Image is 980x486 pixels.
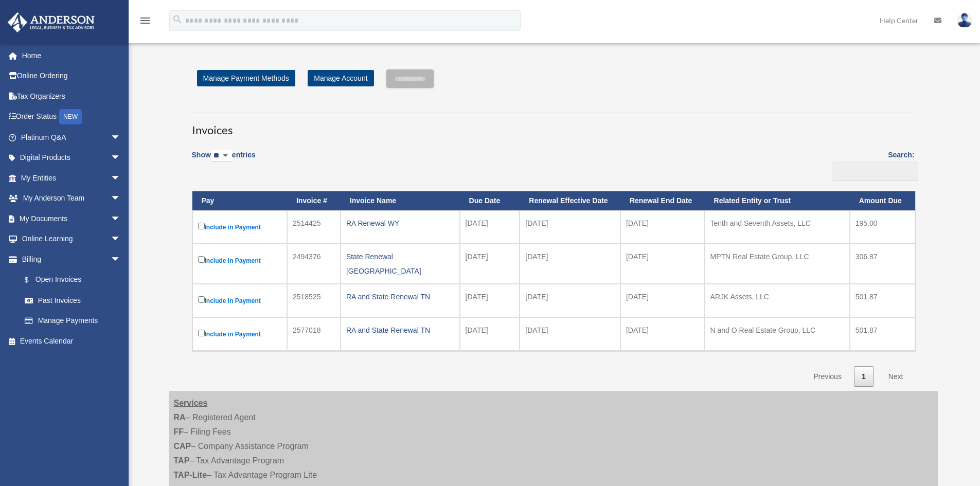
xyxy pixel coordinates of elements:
th: Invoice #: activate to sort column ascending [287,191,341,210]
img: User Pic [957,13,972,28]
a: Order StatusNEW [7,106,136,128]
span: arrow_drop_down [111,168,131,189]
div: RA Renewal WY [346,216,454,230]
input: Include in Payment [198,296,205,303]
td: [DATE] [460,317,520,351]
th: Due Date: activate to sort column ascending [460,191,520,210]
strong: Services [174,399,208,407]
label: Include in Payment [198,294,281,307]
a: Manage Account [308,70,373,86]
span: arrow_drop_down [111,249,131,270]
strong: CAP [174,442,191,451]
td: [DATE] [620,244,705,284]
a: Online Ordering [7,66,136,86]
td: [DATE] [620,210,705,244]
th: Renewal Effective Date: activate to sort column ascending [520,191,620,210]
label: Include in Payment [198,254,281,267]
img: Anderson Advisors Platinum Portal [5,12,98,32]
div: NEW [59,109,82,124]
a: menu [139,18,151,27]
i: menu [139,14,151,27]
td: [DATE] [520,244,620,284]
a: Events Calendar [7,331,136,351]
h3: Invoices [192,113,915,138]
td: [DATE] [460,284,520,317]
a: My Anderson Teamarrow_drop_down [7,188,136,209]
a: My Entitiesarrow_drop_down [7,168,136,188]
td: ARJK Assets, LLC [705,284,850,317]
td: 2514425 [287,210,341,244]
strong: TAP-Lite [174,471,207,479]
span: arrow_drop_down [111,208,131,229]
a: Digital Productsarrow_drop_down [7,148,136,168]
label: Search: [829,149,915,181]
td: [DATE] [520,284,620,317]
td: [DATE] [520,210,620,244]
span: arrow_drop_down [111,127,131,148]
input: Include in Payment [198,256,205,263]
a: Online Learningarrow_drop_down [7,229,136,249]
span: arrow_drop_down [111,229,131,250]
input: Include in Payment [198,223,205,229]
div: State Renewal [GEOGRAPHIC_DATA] [346,249,454,278]
strong: RA [174,413,186,422]
td: 501.87 [850,284,915,317]
a: Previous [806,366,849,387]
td: 2494376 [287,244,341,284]
a: 1 [854,366,874,387]
td: [DATE] [460,244,520,284]
th: Related Entity or Trust: activate to sort column ascending [705,191,850,210]
span: arrow_drop_down [111,148,131,169]
th: Invoice Name: activate to sort column ascending [341,191,460,210]
th: Amount Due: activate to sort column ascending [850,191,915,210]
div: RA and State Renewal TN [346,290,454,304]
strong: TAP [174,456,190,465]
th: Pay: activate to sort column descending [192,191,287,210]
td: N and O Real Estate Group, LLC [705,317,850,351]
th: Renewal End Date: activate to sort column ascending [620,191,705,210]
input: Include in Payment [198,330,205,336]
a: Manage Payments [14,311,131,331]
a: Platinum Q&Aarrow_drop_down [7,127,136,148]
label: Show entries [192,149,256,172]
input: Search: [832,161,918,181]
td: 306.87 [850,244,915,284]
td: [DATE] [620,284,705,317]
td: 501.87 [850,317,915,351]
td: 2577018 [287,317,341,351]
a: Manage Payment Methods [197,70,295,86]
a: Next [881,366,911,387]
i: search [172,14,183,25]
td: [DATE] [520,317,620,351]
td: [DATE] [460,210,520,244]
strong: FF [174,427,184,436]
span: $ [30,274,35,286]
a: Home [7,45,136,66]
label: Include in Payment [198,221,281,233]
td: [DATE] [620,317,705,351]
a: $Open Invoices [14,269,126,291]
label: Include in Payment [198,328,281,340]
a: Billingarrow_drop_down [7,249,131,269]
td: MPTN Real Estate Group, LLC [705,244,850,284]
td: 2518525 [287,284,341,317]
select: Showentries [211,150,232,162]
td: 195.00 [850,210,915,244]
a: Tax Organizers [7,86,136,106]
a: My Documentsarrow_drop_down [7,208,136,229]
span: arrow_drop_down [111,188,131,209]
div: RA and State Renewal TN [346,323,454,337]
a: Past Invoices [14,290,131,311]
td: Tenth and Seventh Assets, LLC [705,210,850,244]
